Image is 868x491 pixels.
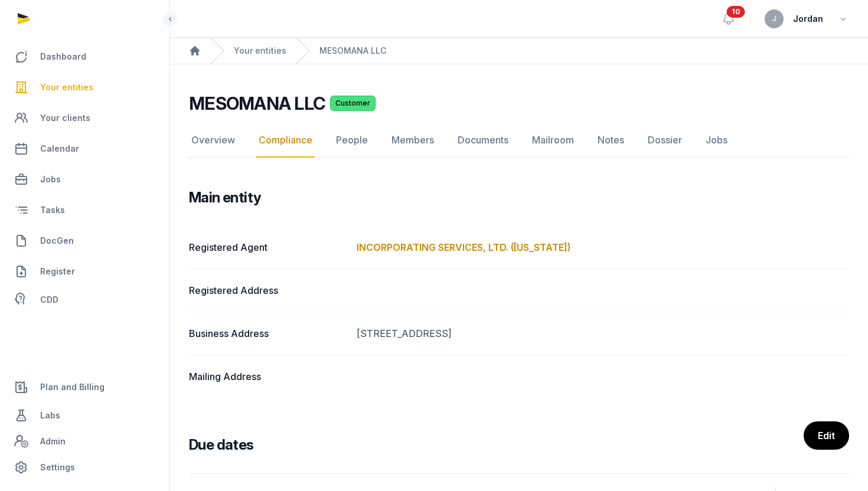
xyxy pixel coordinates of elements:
[9,42,160,71] a: Dashboard
[9,288,160,312] a: CDD
[9,373,160,401] a: Plan and Billing
[727,6,745,18] span: 10
[645,123,684,158] a: Dossier
[40,408,60,423] span: Labs
[189,123,849,158] nav: Tabs
[595,123,626,158] a: Notes
[189,436,254,454] h3: Due dates
[189,123,237,158] a: Overview
[9,135,160,163] a: Calendar
[9,104,160,132] a: Your clients
[40,234,74,248] span: DocGen
[9,257,160,286] a: Register
[40,111,90,125] span: Your clients
[703,123,730,158] a: Jobs
[189,283,347,297] dt: Registered Address
[170,38,868,64] nav: Breadcrumb
[319,45,386,57] a: MESOMANA LLC
[189,369,347,384] dt: Mailing Address
[357,326,850,341] dd: [STREET_ADDRESS]
[9,401,160,430] a: Labs
[40,50,86,64] span: Dashboard
[234,45,286,57] a: Your entities
[9,73,160,102] a: Your entities
[40,434,66,449] span: Admin
[40,203,65,217] span: Tasks
[189,93,325,114] h2: MESOMANA LLC
[189,326,347,341] dt: Business Address
[9,453,160,482] a: Settings
[40,293,58,307] span: CDD
[793,12,823,26] span: Jordan
[40,80,93,94] span: Your entities
[40,264,75,279] span: Register
[40,172,61,186] span: Jobs
[189,188,261,207] h3: Main entity
[530,123,576,158] a: Mailroom
[389,123,436,158] a: Members
[330,96,376,111] span: Customer
[189,240,347,254] dt: Registered Agent
[9,196,160,224] a: Tasks
[40,380,105,394] span: Plan and Billing
[334,123,370,158] a: People
[804,421,849,450] a: Edit
[357,241,570,253] a: INCORPORATING SERVICES, LTD. ([US_STATE])
[9,227,160,255] a: DocGen
[772,15,776,22] span: J
[455,123,511,158] a: Documents
[40,142,79,156] span: Calendar
[9,430,160,453] a: Admin
[765,9,784,28] button: J
[9,165,160,194] a: Jobs
[40,460,75,474] span: Settings
[256,123,315,158] a: Compliance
